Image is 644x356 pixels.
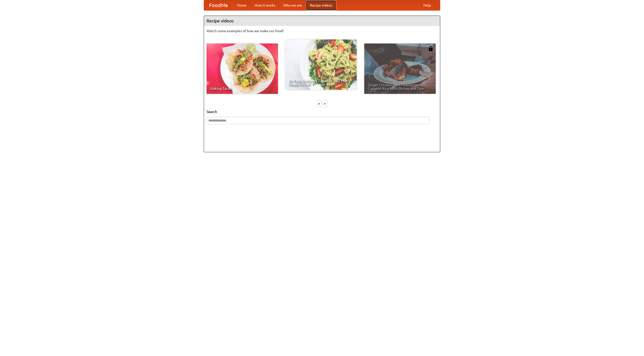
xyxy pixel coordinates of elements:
p: Watch some examples of how we make our food! [207,28,437,33]
img: 483408.png [428,46,433,51]
a: Recipe videos [306,0,336,10]
a: How it works [251,0,279,10]
a: Who we are [279,0,306,10]
a: An Easy, Summery Tomato Pasta That's Ready for Fall [285,39,357,90]
a: Help [419,0,435,10]
span: Making Tacos [210,87,274,90]
div: » [323,100,327,107]
a: Making Tacos [207,44,278,94]
span: An Easy, Summery Tomato Pasta That's Ready for Fall [289,79,353,86]
h4: Recipe videos [204,16,440,26]
a: Home [233,0,251,10]
a: FoodMe [204,0,233,10]
h5: Search [207,109,437,114]
div: « [317,100,321,107]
